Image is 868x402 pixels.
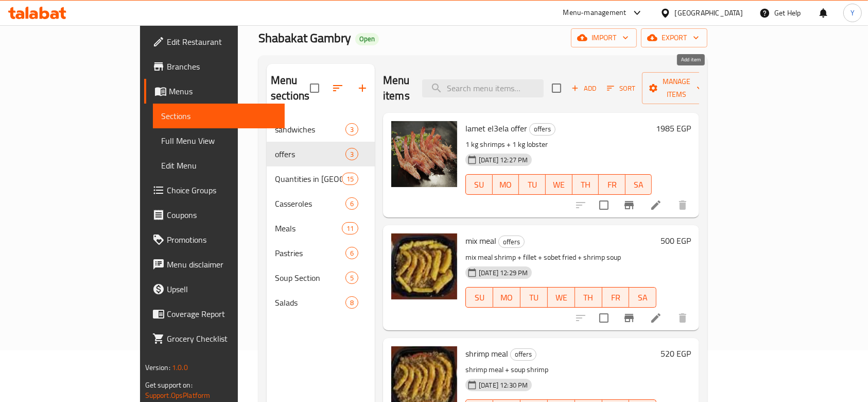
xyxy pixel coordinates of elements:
[267,166,375,191] div: Quantities in [GEOGRAPHIC_DATA]15
[465,346,508,361] span: shrimp meal
[626,174,652,195] button: SA
[850,7,855,19] span: Y
[593,307,615,329] span: Select to update
[167,308,277,320] span: Coverage Report
[267,142,375,166] div: offers3
[145,389,211,402] a: Support.OpsPlatform
[465,287,493,308] button: SU
[267,117,375,142] div: sandwiches3
[167,233,277,246] span: Promotions
[548,287,575,308] button: WE
[144,277,285,301] a: Upsell
[475,268,532,278] span: [DATE] 12:29 PM
[523,177,542,192] span: TU
[465,174,493,195] button: SU
[267,290,375,315] div: Salads8
[579,290,598,305] span: TH
[650,199,662,211] a: Edit menu item
[497,177,515,192] span: MO
[355,33,379,45] div: Open
[470,290,489,305] span: SU
[275,222,342,234] div: Meals
[475,380,532,390] span: [DATE] 12:30 PM
[275,123,345,136] span: sandwiches
[346,298,358,308] span: 8
[167,258,277,271] span: Menu disclaimer
[345,123,358,136] div: items
[167,36,277,48] span: Edit Restaurant
[167,184,277,196] span: Choice Groups
[493,287,520,308] button: MO
[604,80,638,96] button: Sort
[144,178,285,203] a: Choice Groups
[475,155,532,165] span: [DATE] 12:27 PM
[145,378,193,392] span: Get support on:
[355,35,379,43] span: Open
[422,79,544,97] input: search
[271,73,310,104] h2: Menu sections
[267,113,375,319] nav: Menu sections
[350,76,375,100] button: Add section
[144,54,285,79] a: Branches
[617,193,641,217] button: Branch-specific-item
[617,306,641,330] button: Branch-specific-item
[629,287,656,308] button: SA
[345,247,358,259] div: items
[661,233,691,248] h6: 500 EGP
[346,125,358,135] span: 3
[144,79,285,104] a: Menus
[633,290,652,305] span: SA
[346,248,358,258] span: 6
[153,104,285,128] a: Sections
[304,77,325,99] span: Select all sections
[510,348,536,361] div: offers
[499,236,524,248] span: offers
[493,174,519,195] button: MO
[497,290,516,305] span: MO
[593,194,615,216] span: Select to update
[346,149,358,159] span: 3
[145,361,170,374] span: Version:
[511,348,536,360] span: offers
[630,177,648,192] span: SA
[600,80,642,96] span: Sort items
[577,177,595,192] span: TH
[670,193,695,217] button: delete
[602,287,630,308] button: FR
[546,77,567,99] span: Select section
[267,216,375,241] div: Meals11
[161,159,277,172] span: Edit Menu
[650,312,662,324] a: Edit menu item
[275,148,345,160] div: offers
[572,174,599,195] button: TH
[529,123,555,136] div: offers
[167,283,277,295] span: Upsell
[465,233,496,248] span: mix meal
[275,272,345,284] div: Soup Section
[530,123,555,135] span: offers
[167,332,277,345] span: Grocery Checklist
[391,121,457,187] img: lamet el3ela offer
[267,191,375,216] div: Casseroles6
[161,135,277,147] span: Full Menu View
[275,247,345,259] div: Pastries
[144,227,285,252] a: Promotions
[575,287,602,308] button: TH
[650,75,703,101] span: Manage items
[342,174,358,184] span: 15
[153,153,285,178] a: Edit Menu
[642,72,711,104] button: Manage items
[546,174,572,195] button: WE
[275,197,345,210] span: Casseroles
[345,272,358,284] div: items
[670,306,695,330] button: delete
[161,110,277,122] span: Sections
[675,7,743,19] div: [GEOGRAPHIC_DATA]
[172,361,188,374] span: 1.0.0
[342,222,358,234] div: items
[144,29,285,54] a: Edit Restaurant
[599,174,626,195] button: FR
[498,236,525,248] div: offers
[550,177,568,192] span: WE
